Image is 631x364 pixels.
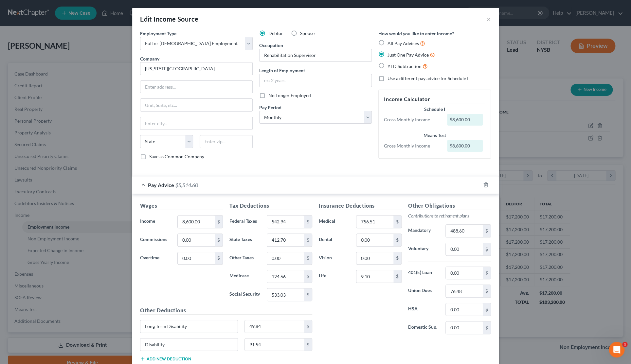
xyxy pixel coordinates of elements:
[393,270,401,283] div: $
[405,243,442,256] label: Voluntary
[140,218,155,224] span: Income
[259,67,305,74] label: Length of Employment
[226,252,263,265] label: Other Taxes
[140,117,252,130] input: Enter city...
[388,76,468,81] span: Use a different pay advice for Schedule I
[408,213,491,219] p: Contributions to retirement plans
[245,320,304,333] input: 0.00
[178,252,215,265] input: 0.00
[140,202,223,210] h5: Wages
[393,234,401,246] div: $
[140,356,191,361] button: Add new deduction
[140,31,176,36] span: Employment Type
[446,285,483,297] input: 0.00
[175,182,198,188] span: $5,514.60
[356,216,393,228] input: 0.00
[446,225,483,237] input: 0.00
[405,285,442,298] label: Union Dues
[140,14,198,24] div: Edit Income Source
[267,288,304,301] input: 0.00
[446,321,483,334] input: 0.00
[381,116,444,123] div: Gross Monthly Income
[384,95,485,103] h5: Income Calculator
[356,252,393,265] input: 0.00
[137,234,174,247] label: Commissions
[384,132,485,139] div: Means Test
[483,285,491,297] div: $
[259,42,283,49] label: Occupation
[229,202,312,210] h5: Tax Deductions
[405,224,442,237] label: Mandatory
[304,320,312,333] div: $
[393,252,401,265] div: $
[315,270,353,283] label: Life
[148,182,174,188] span: Pay Advice
[226,215,263,228] label: Federal Taxes
[304,234,312,246] div: $
[140,56,159,61] span: Company
[446,303,483,316] input: 0.00
[178,216,215,228] input: 0.00
[245,338,304,351] input: 0.00
[215,252,223,265] div: $
[267,270,304,283] input: 0.00
[483,225,491,237] div: $
[393,216,401,228] div: $
[149,154,204,159] span: Save as Common Company
[304,288,312,301] div: $
[140,81,252,93] input: Enter address...
[226,234,263,247] label: State Taxes
[381,143,444,149] div: Gross Monthly Income
[259,105,281,110] span: Pay Period
[378,30,454,37] label: How would you like to enter income?
[483,243,491,255] div: $
[446,267,483,279] input: 0.00
[315,215,353,228] label: Medical
[268,93,311,98] span: No Longer Employed
[405,321,442,334] label: Domestic Sup.
[483,267,491,279] div: $
[260,49,371,61] input: --
[384,106,485,113] div: Schedule I
[260,74,371,87] input: ex: 2 years
[304,338,312,351] div: $
[226,270,263,283] label: Medicare
[388,52,429,58] span: Just One Pay Advice
[486,15,491,23] button: ×
[137,252,174,265] label: Overtime
[140,99,252,111] input: Unit, Suite, etc...
[200,135,253,148] input: Enter zip...
[609,342,624,357] iframe: Intercom live chat
[140,62,253,75] input: Search company by name...
[315,252,353,265] label: Vision
[304,270,312,283] div: $
[447,114,483,126] div: $8,600.00
[140,306,312,315] h5: Other Deductions
[140,338,238,351] input: Specify...
[215,216,223,228] div: $
[405,303,442,316] label: HSA
[315,234,353,247] label: Dental
[304,216,312,228] div: $
[447,140,483,152] div: $8,600.00
[304,252,312,265] div: $
[446,243,483,255] input: 0.00
[215,234,223,246] div: $
[268,30,283,36] span: Debtor
[356,270,393,283] input: 0.00
[267,216,304,228] input: 0.00
[356,234,393,246] input: 0.00
[300,30,315,36] span: Spouse
[319,202,402,210] h5: Insurance Deductions
[388,41,419,46] span: All Pay Advices
[388,63,422,69] span: YTD Subtraction
[483,303,491,316] div: $
[267,252,304,265] input: 0.00
[622,342,627,347] span: 1
[178,234,215,246] input: 0.00
[226,288,263,301] label: Social Security
[267,234,304,246] input: 0.00
[483,321,491,334] div: $
[140,320,238,333] input: Specify...
[405,267,442,280] label: 401(k) Loan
